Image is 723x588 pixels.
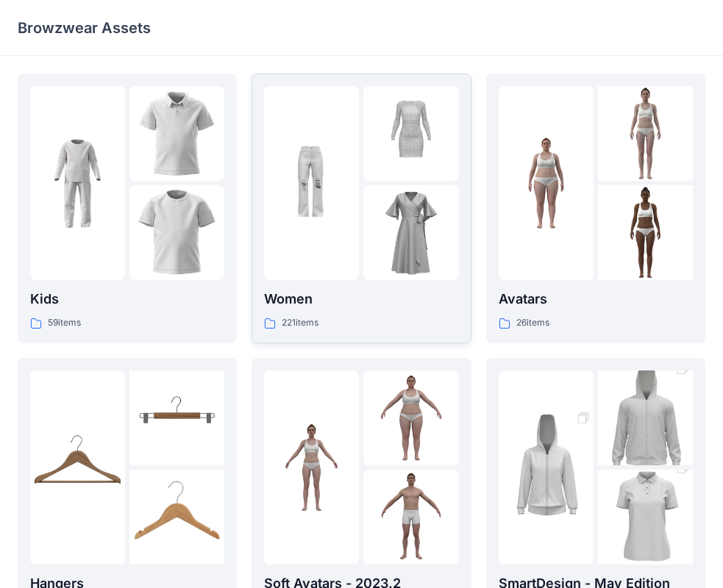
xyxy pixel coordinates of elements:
p: Women [264,289,458,309]
img: folder 3 [129,185,224,280]
img: folder 3 [598,185,693,280]
img: folder 1 [264,420,359,514]
img: folder 3 [363,185,458,280]
img: folder 1 [30,420,125,514]
img: folder 1 [499,136,594,231]
img: folder 2 [129,86,224,181]
img: folder 1 [30,136,125,231]
p: 221 items [282,315,318,331]
img: folder 1 [264,136,359,231]
p: 59 items [48,315,81,331]
img: folder 3 [363,470,458,564]
img: folder 1 [499,396,594,539]
a: folder 1folder 2folder 3Avatars26items [486,73,705,343]
img: folder 2 [363,86,458,181]
a: folder 1folder 2folder 3Women221items [252,73,471,343]
p: 26 items [516,315,549,331]
a: folder 1folder 2folder 3Kids59items [18,73,237,343]
p: Kids [30,289,224,309]
img: folder 3 [129,470,224,564]
img: folder 2 [598,86,693,181]
p: Avatars [499,289,693,309]
img: folder 2 [363,370,458,465]
p: Browzwear Assets [18,18,151,38]
img: folder 2 [129,370,224,465]
img: folder 2 [598,347,693,490]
